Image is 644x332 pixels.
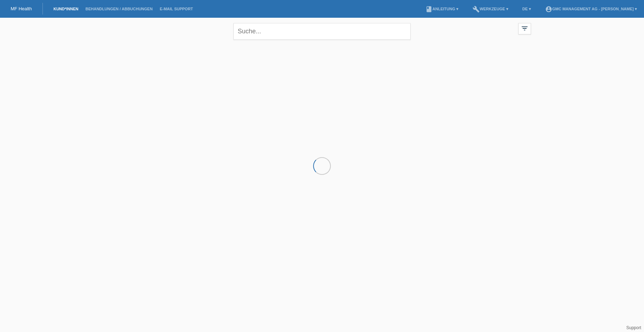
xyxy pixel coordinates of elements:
i: filter_list [521,24,529,32]
a: MF Health [11,6,32,11]
a: account_circleGMC Management AG - [PERSON_NAME] ▾ [542,7,640,11]
a: DE ▾ [519,7,535,11]
a: buildWerkzeuge ▾ [469,7,512,11]
a: bookAnleitung ▾ [422,7,462,11]
a: Support [626,325,641,330]
i: book [425,6,433,13]
i: build [473,6,480,13]
i: account_circle [545,6,552,13]
input: Suche... [233,23,411,40]
a: Behandlungen / Abbuchungen [82,7,156,11]
a: Kund*innen [50,7,82,11]
a: E-Mail Support [156,7,197,11]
